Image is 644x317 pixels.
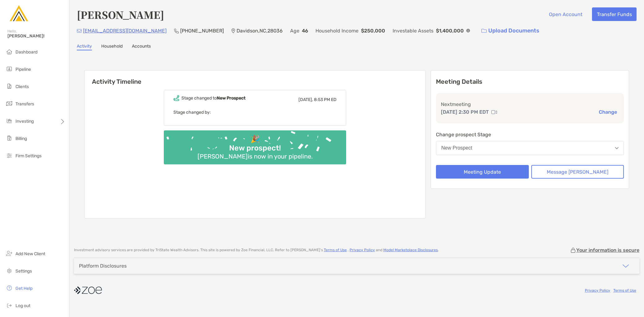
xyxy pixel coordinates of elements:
a: Terms of Use [324,248,347,252]
p: Change prospect Stage [436,131,624,138]
img: icon arrow [622,262,629,270]
a: Household [101,44,123,50]
img: investing icon [6,117,13,125]
p: Your information is secure [576,247,639,253]
span: [PERSON_NAME]! [7,33,65,39]
img: settings icon [6,267,13,274]
p: [EMAIL_ADDRESS][DOMAIN_NAME] [83,27,167,35]
b: New Prospect [217,95,246,101]
img: Location Icon [231,28,235,33]
p: [DATE] 2:30 PM EDT [441,108,489,116]
img: dashboard icon [6,48,13,55]
button: Meeting Update [436,165,529,179]
img: Zoe Logo [7,2,30,25]
img: Info Icon [466,29,470,32]
span: Clients [15,84,29,89]
a: Privacy Policy [350,248,375,252]
p: Investment advisory services are provided by TriState Wealth Advisors . This site is powered by Z... [74,248,439,252]
img: Email Icon [77,29,82,33]
p: $250,000 [361,27,385,35]
button: Transfer Funds [592,7,637,21]
img: company logo [74,283,102,297]
button: Open Account [544,7,587,21]
img: logout icon [6,302,13,309]
h4: [PERSON_NAME] [77,7,164,22]
img: Confetti [164,130,346,159]
a: Accounts [132,44,151,50]
p: Meeting Details [436,78,624,86]
img: Event icon [173,95,179,101]
img: button icon [481,29,487,33]
img: add_new_client icon [6,250,13,257]
span: Dashboard [15,49,37,55]
h6: Activity Timeline [85,70,425,85]
span: Get Help [15,286,33,291]
a: Upload Documents [477,24,543,37]
img: billing icon [6,134,13,142]
a: Terms of Use [613,288,636,293]
span: Billing [15,136,27,141]
p: Household Income [315,27,359,35]
p: $1,400,000 [436,27,464,35]
div: 🎉 [248,135,262,144]
div: [PERSON_NAME] is now in your pipeline. [195,153,315,160]
div: New Prospect [441,145,472,151]
img: pipeline icon [6,65,13,73]
span: Settings [15,268,32,274]
p: 46 [302,27,308,35]
a: Activity [77,44,92,50]
img: communication type [491,110,497,115]
img: firm-settings icon [6,152,13,159]
p: Age [290,27,299,35]
p: [PHONE_NUMBER] [180,27,224,35]
button: New Prospect [436,141,624,155]
span: Transfers [15,101,34,107]
span: Add New Client [15,251,45,256]
a: Privacy Policy [585,288,610,293]
button: Change [597,109,619,115]
button: Message [PERSON_NAME] [531,165,624,179]
span: 8:53 PM ED [314,97,337,102]
p: Next meeting [441,100,619,108]
span: Log out [15,303,30,308]
span: Firm Settings [15,153,41,158]
span: Investing [15,119,34,124]
img: transfers icon [6,100,13,107]
a: Model Marketplace Disclosures [383,248,438,252]
img: Phone Icon [174,28,179,33]
div: Platform Disclosures [79,263,127,269]
p: Stage changed by: [173,108,337,116]
div: New prospect! [227,144,283,153]
div: Stage changed to [181,95,246,101]
img: Open dropdown arrow [615,147,619,149]
span: [DATE], [298,97,313,102]
span: Pipeline [15,67,31,72]
img: clients icon [6,82,13,90]
img: get-help icon [6,284,13,292]
p: Investable Assets [393,27,433,35]
p: Davidson , NC , 28036 [237,27,283,35]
